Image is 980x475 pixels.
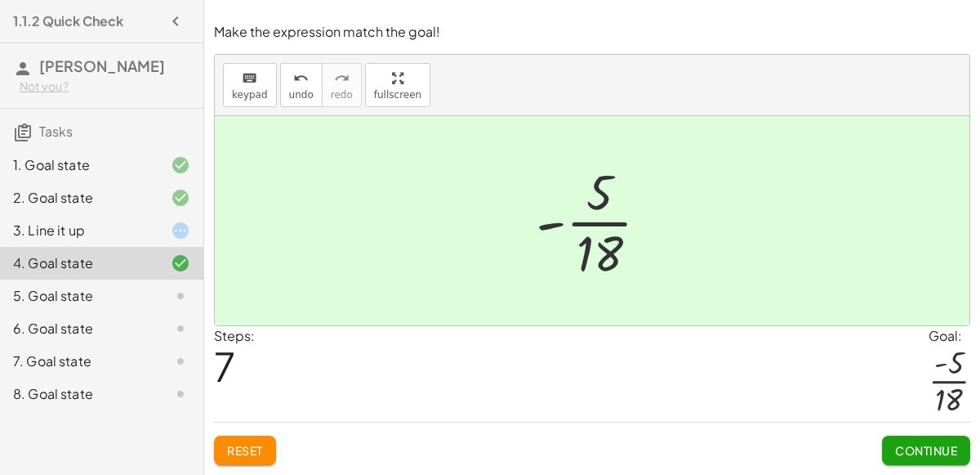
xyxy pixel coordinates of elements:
div: Not you? [20,78,190,95]
i: Task started. [171,221,190,240]
i: Task not started. [171,286,190,306]
span: Reset [227,443,263,458]
i: Task not started. [171,352,190,371]
i: Task finished and correct. [171,253,190,273]
div: Goal: [929,326,970,346]
h4: 1.1.2 Quick Check [13,11,123,31]
span: Continue [895,443,957,458]
button: fullscreen [365,63,430,107]
i: undo [293,69,309,88]
button: Continue [882,436,970,465]
span: fullscreen [374,89,421,101]
span: undo [289,89,314,101]
div: 1. Goal state [13,155,145,175]
span: [PERSON_NAME] [39,56,165,75]
div: 3. Line it up [13,221,145,240]
div: 5. Goal state [13,286,145,306]
i: Task not started. [171,384,190,404]
button: undoundo [280,63,323,107]
div: 7. Goal state [13,352,145,371]
label: Steps: [214,327,255,344]
i: Task not started. [171,319,190,338]
span: 7 [214,341,235,391]
i: keyboard [242,69,257,88]
span: Tasks [39,123,73,140]
i: redo [334,69,350,88]
div: 4. Goal state [13,253,145,273]
i: Task finished and correct. [171,188,190,208]
p: Make the expression match the goal! [214,23,970,42]
span: keypad [232,89,268,101]
button: Reset [214,436,276,465]
span: redo [331,89,353,101]
div: 6. Goal state [13,319,145,338]
div: 8. Goal state [13,384,145,404]
i: Task finished and correct. [171,155,190,175]
button: redoredo [322,63,362,107]
div: 2. Goal state [13,188,145,208]
button: keyboardkeypad [223,63,277,107]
